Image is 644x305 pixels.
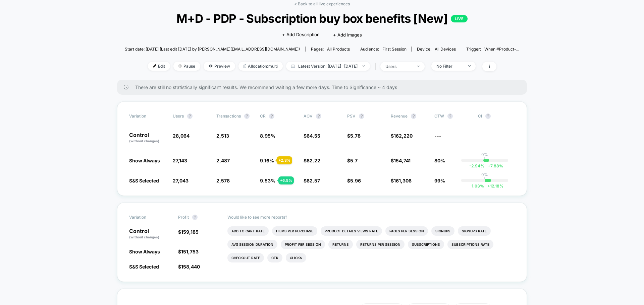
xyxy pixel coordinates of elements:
li: Checkout Rate [227,253,264,262]
span: OTW [434,113,471,119]
div: users [385,64,412,69]
img: end [363,65,365,67]
span: 9.16 % [260,158,274,163]
button: ? [316,113,321,119]
div: Pages: [311,47,350,52]
span: 162,220 [394,133,413,139]
span: Show Always [129,249,160,254]
img: end [178,64,182,68]
span: 8.95 % [260,133,275,139]
span: $ [347,133,361,139]
li: Add To Cart Rate [227,226,269,236]
span: $ [304,133,320,139]
span: + Add Description [282,31,320,38]
span: S&S Selected [129,178,159,183]
span: 7.88 % [484,163,503,168]
span: $ [178,229,199,235]
span: 27,043 [173,178,189,183]
li: Clicks [286,253,306,262]
img: edit [153,64,156,68]
button: ? [269,113,274,119]
span: $ [391,158,411,163]
li: Subscriptions Rate [447,240,493,249]
span: 5.7 [350,158,358,163]
span: --- [478,134,515,144]
a: < Back to all live experiences [294,1,350,6]
span: 154,741 [394,158,411,163]
span: 9.53 % [260,178,275,183]
img: end [417,66,420,67]
span: 2,578 [216,178,230,183]
span: CI [478,113,515,119]
p: Control [129,228,171,240]
span: (without changes) [129,235,159,239]
span: 161,306 [394,178,412,183]
span: Pause [173,62,200,71]
p: | [484,177,485,182]
li: Returns [328,240,353,249]
span: 2,513 [216,133,229,139]
span: -2.94 % [469,163,484,168]
div: No Filter [436,64,463,69]
span: Revenue [391,113,408,119]
span: $ [391,133,413,139]
li: Subscriptions [408,240,444,249]
span: $ [347,158,358,163]
span: Device: [412,47,461,52]
span: + [488,163,490,168]
img: end [468,65,471,67]
div: + 2.3 % [277,156,292,164]
p: 0% [481,172,488,177]
div: Audience: [360,47,407,52]
span: First Session [382,47,407,52]
li: Ctr [267,253,282,262]
span: 1.03 % [472,183,484,188]
span: 2,487 [216,158,230,163]
li: Avg Session Duration [227,240,277,249]
span: 151,753 [181,249,199,254]
button: ? [192,215,198,220]
span: AOV [304,113,313,119]
li: Pages Per Session [385,226,428,236]
div: + 6.5 % [278,176,294,184]
li: Returns Per Session [356,240,405,249]
span: + Add Images [333,32,362,37]
p: LIVE [451,15,468,22]
span: 158,440 [181,264,200,270]
p: | [484,157,485,162]
p: 0% [481,152,488,157]
span: Show Always [129,158,160,163]
span: 62.22 [307,158,320,163]
button: ? [411,113,416,119]
span: CR [260,113,266,119]
span: --- [434,133,441,139]
span: Start date: [DATE] (Last edit [DATE] by [PERSON_NAME][EMAIL_ADDRESS][DOMAIN_NAME]) [125,47,300,52]
span: 64.55 [307,133,320,139]
span: 12.18 % [484,183,503,188]
span: users [173,113,184,119]
li: Items Per Purchase [272,226,317,236]
span: When #product-... [484,47,519,52]
div: Trigger: [466,47,519,52]
span: Variation [129,215,166,220]
span: 27,143 [173,158,187,163]
li: Signups Rate [458,226,491,236]
button: ? [359,113,364,119]
span: Allocation: multi [238,62,283,71]
span: 5.78 [350,133,361,139]
span: Edit [148,62,170,71]
span: M+D - PDP - Subscription buy box benefits [New] [145,11,500,25]
span: Preview [204,62,235,71]
span: Profit [178,215,189,220]
span: Variation [129,113,166,119]
span: all products [327,47,350,52]
span: 159,185 [181,229,199,235]
span: 80% [434,158,445,163]
span: (without changes) [129,139,159,143]
span: 62.57 [307,178,320,183]
button: ? [187,113,193,119]
span: 5.96 [350,178,361,183]
span: There are still no statistically significant results. We recommend waiting a few more days . Time... [135,84,514,90]
span: all devices [435,47,456,52]
button: ? [244,113,250,119]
